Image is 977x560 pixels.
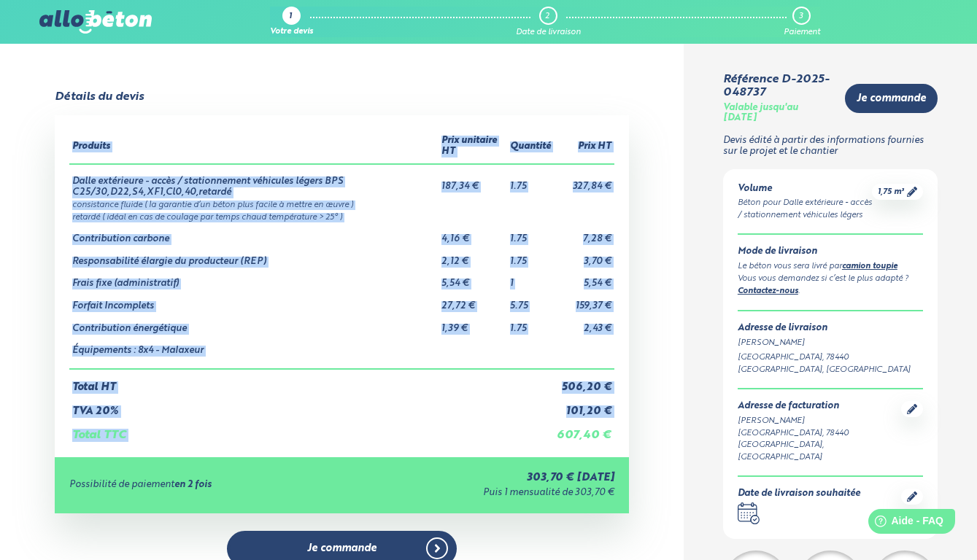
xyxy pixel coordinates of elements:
[69,289,439,312] td: Forfait Incomplets
[738,351,924,376] div: [GEOGRAPHIC_DATA], 78440 [GEOGRAPHIC_DATA], [GEOGRAPHIC_DATA]
[738,337,924,349] div: [PERSON_NAME]
[845,84,938,114] a: Je commande
[738,489,860,499] div: Date de livraison souhaitée
[507,222,554,245] td: 1.75
[69,369,554,394] td: Total HT
[723,136,938,157] p: Devis édité à partir des informations fournies sur le projet et le chantier
[507,289,554,312] td: 5.75
[784,7,820,37] a: 3 Paiement
[554,289,614,312] td: 159,37 €
[554,394,614,418] td: 101,20 €
[799,12,803,21] div: 3
[738,260,924,273] div: Le béton vous sera livré par
[507,245,554,268] td: 1.75
[69,394,554,418] td: TVA 20%
[270,28,313,37] div: Votre devis
[507,164,554,198] td: 1.75
[439,164,507,198] td: 187,34 €
[554,267,614,289] td: 5,54 €
[554,130,614,163] th: Prix HT
[847,503,961,544] iframe: Help widget launcher
[723,103,834,124] div: Valable jusqu'au [DATE]
[439,267,507,289] td: 5,54 €
[69,312,439,335] td: Contribution énergétique
[738,427,902,464] div: [GEOGRAPHIC_DATA], 78440 [GEOGRAPHIC_DATA], [GEOGRAPHIC_DATA]
[174,480,212,489] strong: en 2 fois
[554,312,614,335] td: 2,43 €
[857,93,926,105] span: Je commande
[69,210,614,222] td: retardé ( idéal en cas de coulage par temps chaud température > 25° )
[738,415,902,427] div: [PERSON_NAME]
[439,289,507,312] td: 27,72 €
[69,222,439,245] td: Contribution carbone
[516,7,581,37] a: 2 Date de livraison
[353,472,615,484] div: 303,70 € [DATE]
[69,245,439,268] td: Responsabilité élargie du producteur (REP)
[69,267,439,289] td: Frais fixe (administratif)
[439,312,507,335] td: 1,39 €
[69,164,439,198] td: Dalle extérieure - accès / stationnement véhicules légers BPS C25/30,D22,S4,XF1,Cl0,40,retardé
[353,488,615,499] div: Puis 1 mensualité de 303,70 €
[55,90,144,104] div: Détails du devis
[545,12,549,21] div: 2
[554,369,614,394] td: 506,20 €
[507,130,554,163] th: Quantité
[738,246,924,257] div: Mode de livraison
[554,245,614,268] td: 3,70 €
[507,267,554,289] td: 1
[39,10,152,34] img: allobéton
[738,323,924,334] div: Adresse de livraison
[69,334,439,369] td: Équipements : 8x4 - Malaxeur
[439,130,507,163] th: Prix unitaire HT
[516,28,581,37] div: Date de livraison
[784,28,820,37] div: Paiement
[723,73,834,100] div: Référence D-2025-048737
[270,7,313,37] a: 1 Votre devis
[554,164,614,198] td: 327,84 €
[738,197,873,222] div: Béton pour Dalle extérieure - accès / stationnement véhicules légers
[554,222,614,245] td: 7,28 €
[439,245,507,268] td: 2,12 €
[738,184,873,195] div: Volume
[738,401,902,412] div: Adresse de facturation
[69,198,614,210] td: consistance fluide ( la garantie d’un béton plus facile à mettre en œuvre )
[507,312,554,335] td: 1.75
[738,273,924,298] div: Vous vous demandez si c’est le plus adapté ? .
[842,262,897,271] a: camion toupie
[69,480,353,491] div: Possibilité de paiement
[307,542,376,555] span: Je commande
[69,130,439,163] th: Produits
[69,417,554,442] td: Total TTC
[289,12,292,22] div: 1
[738,287,798,295] a: Contactez-nous
[439,222,507,245] td: 4,16 €
[554,417,614,442] td: 607,40 €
